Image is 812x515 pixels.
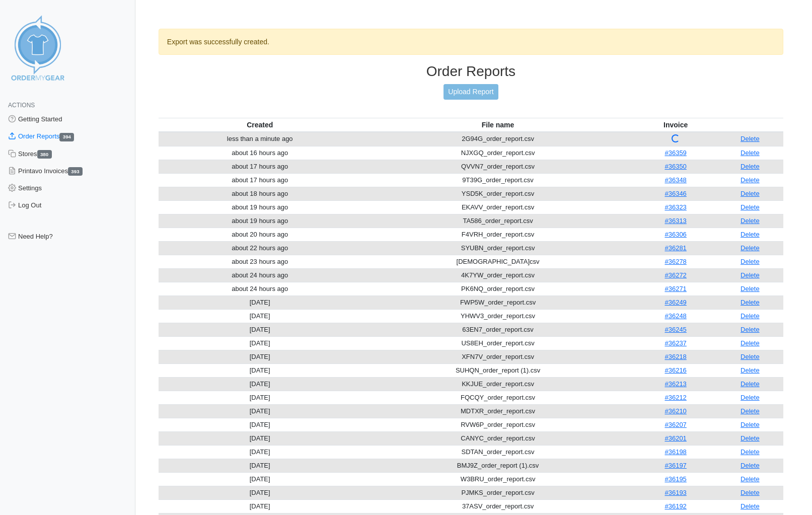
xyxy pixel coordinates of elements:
[741,258,760,265] a: Delete
[665,285,686,292] a: #36271
[361,132,635,146] td: 2G94G_order_report.csv
[741,285,760,292] a: Delete
[159,363,361,377] td: [DATE]
[361,118,635,132] th: File name
[665,394,686,401] a: #36212
[159,472,361,486] td: [DATE]
[159,187,361,200] td: about 18 hours ago
[741,366,760,374] a: Delete
[741,421,760,428] a: Delete
[68,167,83,176] span: 393
[159,200,361,214] td: about 19 hours ago
[159,459,361,472] td: [DATE]
[665,502,686,510] a: #36192
[665,149,686,157] a: #36359
[159,404,361,418] td: [DATE]
[159,63,783,80] h3: Order Reports
[361,309,635,323] td: YHWV3_order_report.csv
[665,462,686,469] a: #36197
[741,394,760,401] a: Delete
[361,214,635,228] td: TA586_order_report.csv
[159,336,361,350] td: [DATE]
[741,299,760,306] a: Delete
[361,472,635,486] td: W3BRU_order_report.csv
[665,203,686,211] a: #36323
[665,217,686,225] a: #36313
[159,268,361,282] td: about 24 hours ago
[361,282,635,296] td: PK6NQ_order_report.csv
[361,160,635,173] td: QVVN7_order_report.csv
[741,462,760,469] a: Delete
[741,149,760,157] a: Delete
[361,445,635,459] td: SDTAN_order_report.csv
[361,404,635,418] td: MDTXR_order_report.csv
[741,163,760,170] a: Delete
[159,118,361,132] th: Created
[361,241,635,255] td: SYUBN_order_report.csv
[37,150,52,159] span: 380
[665,475,686,483] a: #36195
[444,84,498,100] a: Upload Report
[159,241,361,255] td: about 22 hours ago
[361,363,635,377] td: SUHQN_order_report (1).csv
[741,353,760,360] a: Delete
[665,353,686,360] a: #36218
[159,132,361,146] td: less than a minute ago
[361,255,635,268] td: [DEMOGRAPHIC_DATA]csv
[741,244,760,252] a: Delete
[361,391,635,404] td: FQCQY_order_report.csv
[159,499,361,513] td: [DATE]
[741,312,760,320] a: Delete
[159,377,361,391] td: [DATE]
[361,323,635,336] td: 63EN7_order_report.csv
[665,380,686,388] a: #36213
[159,160,361,173] td: about 17 hours ago
[159,486,361,499] td: [DATE]
[361,187,635,200] td: YSD5K_order_report.csv
[159,296,361,309] td: [DATE]
[665,163,686,170] a: #36350
[361,336,635,350] td: US8EH_order_report.csv
[361,459,635,472] td: BMJ9Z_order_report (1).csv
[361,268,635,282] td: 4K7YW_order_report.csv
[361,486,635,499] td: PJMKS_order_report.csv
[361,499,635,513] td: 37ASV_order_report.csv
[8,102,35,109] span: Actions
[741,135,760,142] a: Delete
[159,418,361,431] td: [DATE]
[361,431,635,445] td: CANYC_order_report.csv
[159,214,361,228] td: about 19 hours ago
[741,217,760,225] a: Delete
[741,475,760,483] a: Delete
[361,350,635,363] td: XFN7V_order_report.csv
[741,271,760,279] a: Delete
[741,176,760,184] a: Delete
[361,173,635,187] td: 9T39G_order_report.csv
[665,339,686,347] a: #36237
[361,228,635,241] td: F4VRH_order_report.csv
[741,448,760,456] a: Delete
[741,326,760,333] a: Delete
[665,271,686,279] a: #36272
[665,190,686,197] a: #36346
[635,118,717,132] th: Invoice
[741,203,760,211] a: Delete
[741,489,760,496] a: Delete
[665,231,686,238] a: #36306
[741,407,760,415] a: Delete
[665,421,686,428] a: #36207
[159,255,361,268] td: about 23 hours ago
[159,323,361,336] td: [DATE]
[665,258,686,265] a: #36278
[159,228,361,241] td: about 20 hours ago
[159,282,361,296] td: about 24 hours ago
[665,407,686,415] a: #36210
[741,380,760,388] a: Delete
[361,377,635,391] td: KKJUE_order_report.csv
[159,146,361,160] td: about 16 hours ago
[361,418,635,431] td: RVW6P_order_report.csv
[665,448,686,456] a: #36198
[741,434,760,442] a: Delete
[741,190,760,197] a: Delete
[741,231,760,238] a: Delete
